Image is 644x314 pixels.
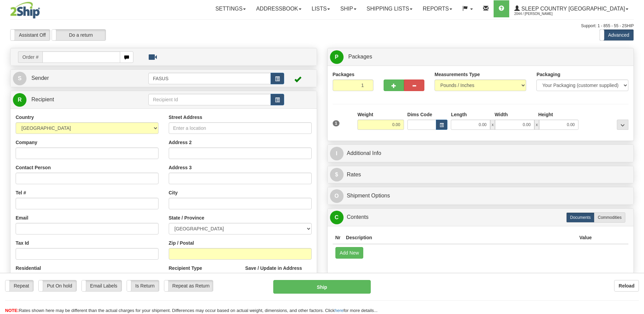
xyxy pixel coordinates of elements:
a: Shipping lists [362,0,418,17]
label: Commodities [594,212,625,223]
label: Do a return [52,30,106,40]
a: CContents [330,210,631,224]
label: Dims Code [407,111,432,118]
button: Add New [335,247,364,259]
label: Is Return [127,280,159,291]
label: Weight [357,111,373,118]
span: I [330,147,344,160]
label: Zip / Postal [169,240,194,246]
a: Reports [418,0,457,17]
input: Sender Id [148,73,271,84]
th: Nr [333,231,344,244]
a: Lists [307,0,335,17]
a: Settings [210,0,251,17]
a: here [335,308,344,313]
span: 2044 / [PERSON_NAME] [514,11,565,17]
span: S [13,72,26,85]
label: Address 3 [169,164,192,171]
label: Contact Person [16,164,51,171]
label: Tel # [16,189,26,196]
span: $ [330,168,344,181]
label: Company [16,139,37,146]
label: Put On hold [39,280,76,291]
span: Packages [348,54,372,59]
span: C [330,211,344,224]
span: P [330,50,344,64]
a: OShipment Options [330,189,631,203]
label: Save / Update in Address Book [245,265,311,278]
a: Sleep Country [GEOGRAPHIC_DATA] 2044 / [PERSON_NAME] [509,0,633,17]
label: City [169,189,178,196]
label: Documents [566,212,594,223]
label: Width [495,111,508,118]
th: Value [576,231,594,244]
label: Address 2 [169,139,192,146]
label: Street Address [169,114,202,121]
div: ... [617,120,628,130]
a: Addressbook [251,0,307,17]
div: Support: 1 - 855 - 55 - 2SHIP [10,23,634,29]
span: NOTE: [5,308,19,313]
label: Recipient Type [169,265,202,272]
label: Measurements Type [435,71,480,78]
span: Order # [18,51,42,63]
span: x [534,120,539,130]
label: Advanced [600,30,633,40]
label: Repeat [5,280,33,291]
input: Recipient Id [148,94,271,105]
input: Enter a location [169,122,312,134]
a: Ship [335,0,361,17]
button: Ship [273,280,370,294]
label: Repeat as Return [164,280,213,291]
label: Email [16,214,28,221]
span: Sender [31,75,49,81]
label: Email Labels [82,280,122,291]
th: Description [343,231,576,244]
b: Reload [619,283,634,289]
span: Sleep Country [GEOGRAPHIC_DATA] [520,6,625,12]
label: Packaging [536,71,560,78]
iframe: chat widget [628,122,643,192]
a: $Rates [330,168,631,182]
label: Height [538,111,553,118]
img: logo2044.jpg [10,2,40,19]
label: Residential [16,265,41,272]
a: R Recipient [13,93,133,107]
label: Length [451,111,467,118]
label: Packages [333,71,355,78]
label: Assistant Off [11,30,50,40]
span: x [490,120,495,130]
a: S Sender [13,71,148,85]
a: P Packages [330,50,631,64]
label: Country [16,114,34,121]
label: State / Province [169,214,204,221]
button: Reload [614,280,639,292]
span: R [13,93,26,107]
a: IAdditional Info [330,146,631,160]
span: 1 [333,120,340,126]
span: O [330,189,344,203]
span: Recipient [31,97,54,102]
label: Tax Id [16,240,29,246]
